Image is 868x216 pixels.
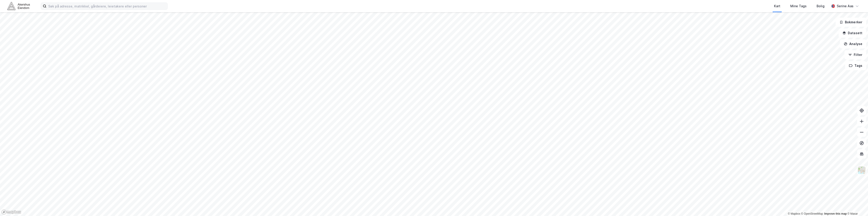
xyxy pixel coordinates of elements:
[836,18,866,27] button: Bokmerker
[824,212,847,215] a: Improve this map
[845,194,868,216] div: Kontrollprogram for chat
[7,2,30,10] img: akershus-eiendom-logo.9091f326c980b4bce74ccdd9f866810c.svg
[844,50,866,59] button: Filter
[801,212,823,215] a: OpenStreetMap
[46,3,167,10] input: Søk på adresse, matrikkel, gårdeiere, leietakere eller personer
[790,3,807,9] div: Mine Tags
[1,209,21,215] a: Mapbox homepage
[817,3,825,9] div: Bolig
[857,166,866,175] img: Z
[837,3,854,9] div: Serine Aas
[774,3,780,9] div: Kart
[845,61,866,70] button: Tags
[839,29,866,38] button: Datasett
[788,212,800,215] a: Mapbox
[840,39,866,48] button: Analyse
[845,194,868,216] iframe: Chat Widget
